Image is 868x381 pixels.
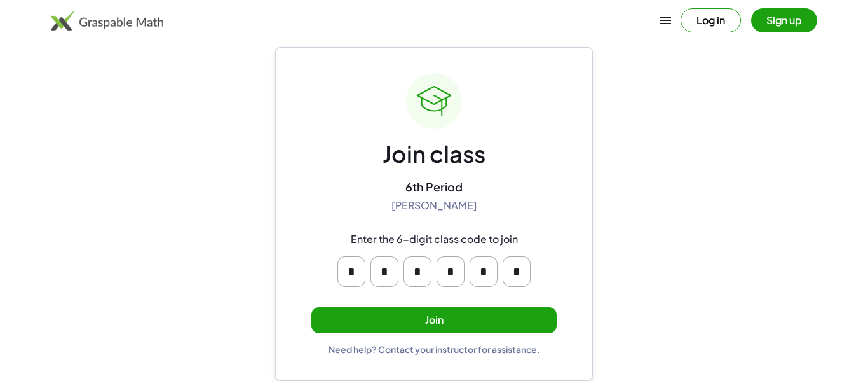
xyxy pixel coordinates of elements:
div: Need help? Contact your instructor for assistance. [329,343,540,355]
button: Sign up [751,8,817,32]
input: Please enter OTP character 4 [437,256,465,287]
input: Please enter OTP character 6 [503,256,531,287]
input: Please enter OTP character 5 [470,256,498,287]
div: 6th Period [405,179,463,194]
input: Please enter OTP character 2 [370,256,398,287]
button: Log in [681,8,741,32]
input: Please enter OTP character 3 [403,256,431,287]
button: Join [311,307,557,333]
div: Join class [383,139,485,169]
div: [PERSON_NAME] [391,199,477,212]
input: Please enter OTP character 1 [337,256,365,287]
div: Enter the 6-digit class code to join [351,233,518,246]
